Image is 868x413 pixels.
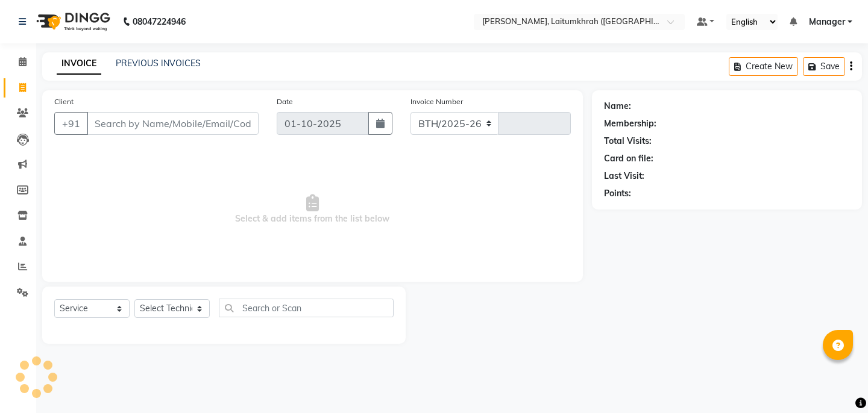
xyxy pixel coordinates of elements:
[803,57,845,76] button: Save
[604,152,653,165] div: Card on file:
[87,112,259,135] input: Search by Name/Mobile/Email/Code
[410,96,463,107] label: Invoice Number
[604,170,644,182] div: Last Visit:
[54,96,74,107] label: Client
[133,5,186,39] b: 08047224946
[57,53,101,75] a: INVOICE
[116,58,201,69] a: PREVIOUS INVOICES
[31,5,113,39] img: logo
[604,117,656,130] div: Membership:
[729,57,798,76] button: Create New
[54,149,571,270] span: Select & add items from the list below
[604,100,631,113] div: Name:
[809,16,845,28] span: Manager
[604,187,631,200] div: Points:
[277,96,293,107] label: Date
[219,299,394,317] input: Search or Scan
[604,135,652,147] div: Total Visits:
[54,112,88,135] button: +91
